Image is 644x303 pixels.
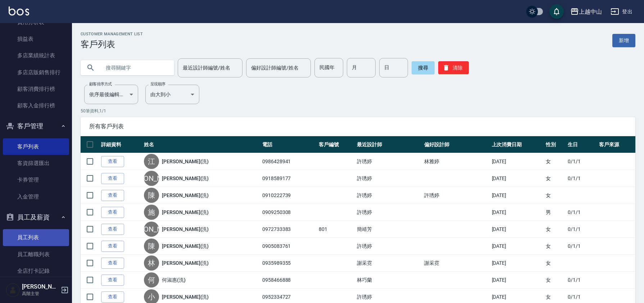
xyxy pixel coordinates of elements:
[9,6,29,15] img: Logo
[162,259,209,267] a: [PERSON_NAME](洗)
[490,204,544,221] td: [DATE]
[566,204,597,221] td: 0/1/1
[101,207,124,218] a: 查看
[6,283,20,297] img: Person
[22,283,59,290] h5: [PERSON_NAME]
[597,136,635,153] th: 客戶來源
[89,81,112,87] label: 顧客排序方式
[144,205,159,220] div: 施
[144,154,159,169] div: 江
[162,192,209,199] a: [PERSON_NAME](洗)
[490,255,544,272] td: [DATE]
[317,136,355,153] th: 客戶編號
[101,156,124,167] a: 查看
[101,58,168,77] input: 搜尋關鍵字
[566,221,597,238] td: 0/1/1
[260,170,317,187] td: 0918589177
[101,190,124,201] a: 查看
[3,138,69,155] a: 客戶列表
[3,229,69,246] a: 員工列表
[490,272,544,289] td: [DATE]
[89,123,627,130] span: 所有客戶列表
[549,4,564,19] button: save
[355,221,422,238] td: 簡靖芳
[3,188,69,205] a: 入金管理
[162,226,209,233] a: [PERSON_NAME](洗)
[566,272,597,289] td: 0/1/1
[566,136,597,153] th: 生日
[260,238,317,255] td: 0905083761
[608,5,635,18] button: 登出
[355,238,422,255] td: 許琇婷
[81,108,635,114] p: 50 筆資料, 1 / 1
[544,153,566,170] td: 女
[566,238,597,255] td: 0/1/1
[579,7,602,16] div: 上越中山
[544,170,566,187] td: 女
[3,47,69,64] a: 多店業績統計表
[567,4,605,19] button: 上越中山
[260,204,317,221] td: 0909250308
[490,170,544,187] td: [DATE]
[162,209,209,216] a: [PERSON_NAME](洗)
[355,187,422,204] td: 許琇婷
[144,171,159,186] div: [PERSON_NAME]
[144,188,159,203] div: 陳
[544,204,566,221] td: 男
[162,276,186,284] a: 何淑惠(洗)
[3,64,69,81] a: 多店店販銷售排行
[490,238,544,255] td: [DATE]
[438,61,469,74] button: 清除
[162,242,209,250] a: [PERSON_NAME](洗)
[3,171,69,188] a: 卡券管理
[101,291,124,303] a: 查看
[145,85,199,104] div: 由大到小
[544,238,566,255] td: 女
[412,61,435,74] button: 搜尋
[544,221,566,238] td: 女
[81,39,143,49] h3: 客戶列表
[3,97,69,114] a: 顧客入金排行榜
[260,221,317,238] td: 0972733383
[101,241,124,252] a: 查看
[544,272,566,289] td: 女
[544,255,566,272] td: 女
[101,275,124,286] a: 查看
[162,293,209,300] a: [PERSON_NAME](洗)
[355,255,422,272] td: 謝采霓
[490,153,544,170] td: [DATE]
[260,272,317,289] td: 0958466888
[422,136,490,153] th: 偏好設計師
[144,239,159,254] div: 陳
[144,272,159,288] div: 何
[101,173,124,184] a: 查看
[3,263,69,279] a: 全店打卡記錄
[544,187,566,204] td: 女
[144,222,159,237] div: [PERSON_NAME]
[84,85,138,104] div: 依序最後編輯時間
[3,81,69,97] a: 顧客消費排行榜
[490,187,544,204] td: [DATE]
[612,34,635,47] a: 新增
[162,175,209,182] a: [PERSON_NAME](洗)
[355,170,422,187] td: 許琇婷
[490,136,544,153] th: 上次消費日期
[355,136,422,153] th: 最近設計師
[490,221,544,238] td: [DATE]
[101,224,124,235] a: 查看
[355,204,422,221] td: 許琇婷
[260,187,317,204] td: 0910222739
[22,290,59,297] p: 高階主管
[81,32,143,36] h2: Customer Management List
[260,255,317,272] td: 0935989355
[422,153,490,170] td: 林雅婷
[150,81,165,87] label: 呈現順序
[3,155,69,171] a: 客資篩選匯出
[3,31,69,47] a: 損益表
[3,117,69,135] button: 客戶管理
[3,208,69,227] button: 員工及薪資
[422,187,490,204] td: 許琇婷
[355,153,422,170] td: 許琇婷
[260,136,317,153] th: 電話
[566,170,597,187] td: 0/1/1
